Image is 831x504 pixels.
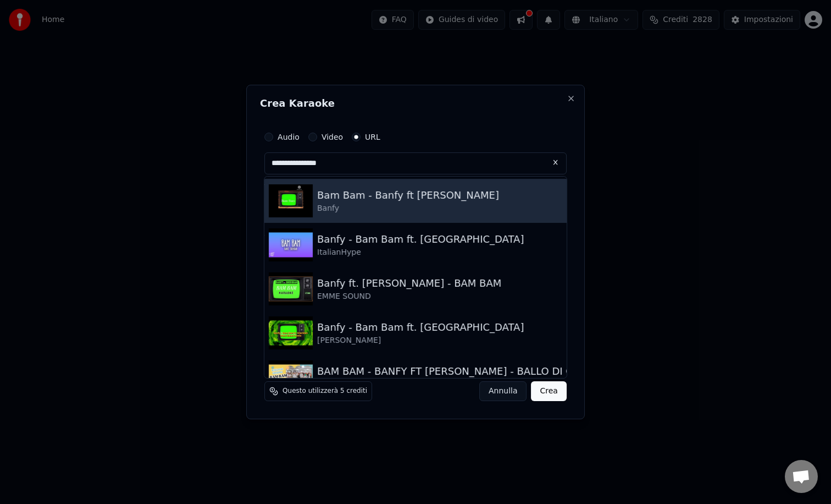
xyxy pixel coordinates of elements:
div: Banfy - Bam Bam ft. [GEOGRAPHIC_DATA] [317,232,524,247]
img: Banfy ft. Sheridan - BAM BAM [269,272,313,305]
div: BAM BAM - BANFY FT [PERSON_NAME] - BALLO DI GRUPPO - [GEOGRAPHIC_DATA][PERSON_NAME] [317,364,804,379]
img: Banfy - Bam Bam ft. Sheridan [269,316,313,349]
div: ItalianHype [317,247,524,258]
button: Crea [531,381,567,401]
button: Annulla [479,381,527,401]
img: Bam Bam - Banfy ft Sheridan [269,184,313,217]
span: Questo utilizzerà 5 crediti [282,387,367,396]
img: Banfy - Bam Bam ft. Sheridan [269,228,313,261]
div: Banfy [317,203,499,214]
label: Video [322,133,343,141]
h2: Crea Karaoke [260,98,571,108]
div: Bam Bam - Banfy ft [PERSON_NAME] [317,188,499,203]
div: [PERSON_NAME] [317,335,524,346]
label: URL [365,133,380,141]
img: BAM BAM - BANFY FT SHERIDAN - BALLO DI GRUPPO - COREO MARY ARENA [269,360,313,393]
div: EMME SOUND [317,291,501,302]
div: Banfy ft. [PERSON_NAME] - BAM BAM [317,276,501,291]
div: Banfy - Bam Bam ft. [GEOGRAPHIC_DATA] [317,320,524,335]
label: Audio [278,133,300,141]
